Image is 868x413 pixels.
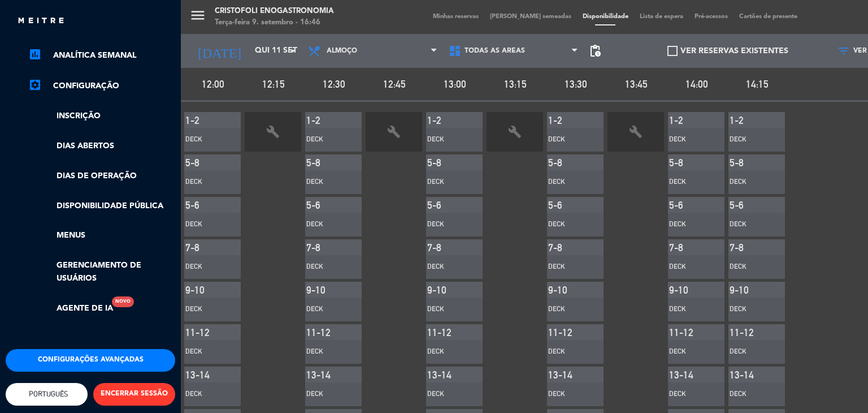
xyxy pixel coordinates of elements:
[28,229,175,242] a: Menus
[588,44,602,58] span: pending_actions
[28,79,175,93] a: Configuração
[17,17,65,25] img: MEITRE
[28,49,175,62] a: assessmentANALÍTICA SEMANAL
[28,170,175,183] a: Dias de Operação
[112,296,134,307] div: Novo
[28,200,175,213] a: Disponibilidade pública
[28,78,42,92] i: settings_applications
[28,140,175,153] a: Dias abertos
[6,349,175,372] button: Configurações avançadas
[28,259,175,285] a: Gerenciamento de usuários
[93,383,175,406] button: ENCERRAR SESSÃO
[28,302,113,315] a: Agente de IANovo
[28,48,42,61] i: assessment
[26,390,68,398] span: Português
[28,110,175,123] a: Inscrição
